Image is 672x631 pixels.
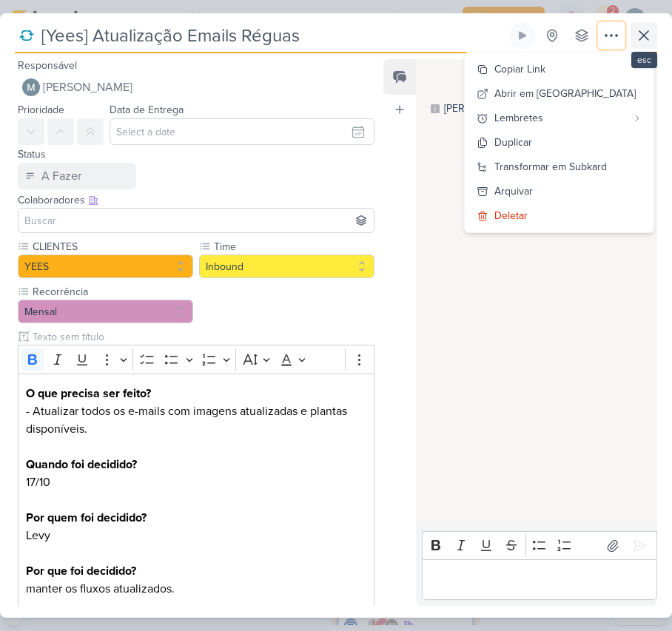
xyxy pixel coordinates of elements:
[494,86,636,101] div: Abrir em [GEOGRAPHIC_DATA]
[43,78,132,96] span: [PERSON_NAME]
[465,203,653,228] button: Deletar
[18,300,193,323] button: Mensal
[26,457,137,472] strong: Quando foi decidido?
[37,22,506,49] input: Kard Sem Título
[18,74,374,101] button: [PERSON_NAME]
[41,167,81,185] div: A Fazer
[444,101,594,116] div: Mariana criou este kard
[494,135,532,150] div: Duplicar
[18,192,374,208] div: Colaboradores
[431,104,440,113] div: Este log é visível à todos no kard
[631,52,657,68] div: esc
[494,208,528,223] div: Deletar
[517,30,528,41] div: Ligar relógio
[18,254,193,278] button: YEES
[494,183,533,199] div: Arquivar
[465,179,653,203] button: Arquivar
[199,254,374,278] button: Inbound
[22,78,40,96] img: Mariana Amorim
[18,148,46,161] label: Status
[494,110,627,126] div: Lembretes
[26,386,151,401] strong: O que precisa ser feito?
[18,163,136,189] button: A Fazer
[465,130,653,155] button: Duplicar
[21,212,371,229] input: Buscar
[18,59,77,72] label: Responsável
[26,385,366,615] p: - Atualizar todos os e-mails com imagens atualizadas e plantas disponíveis. 17/10 Levy manter os ...
[30,329,374,345] input: Texto sem título
[465,106,653,130] button: Lembretes
[18,345,374,374] div: Editor toolbar
[465,57,653,81] button: Copiar Link
[422,531,657,560] div: Editor toolbar
[465,155,653,179] button: Transformar em Subkard
[110,118,374,145] input: Select a date
[494,61,545,77] div: Copiar Link
[110,104,184,116] label: Data de Entrega
[212,239,374,254] label: Time
[26,564,136,578] strong: Por que foi decidido?
[31,239,193,254] label: CLIENTES
[422,559,657,600] div: Editor editing area: main
[26,510,147,525] strong: Por quem foi decidido?
[465,81,653,106] button: Abrir em [GEOGRAPHIC_DATA]
[31,284,193,300] label: Recorrência
[494,159,607,175] div: Transformar em Subkard
[18,104,64,116] label: Prioridade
